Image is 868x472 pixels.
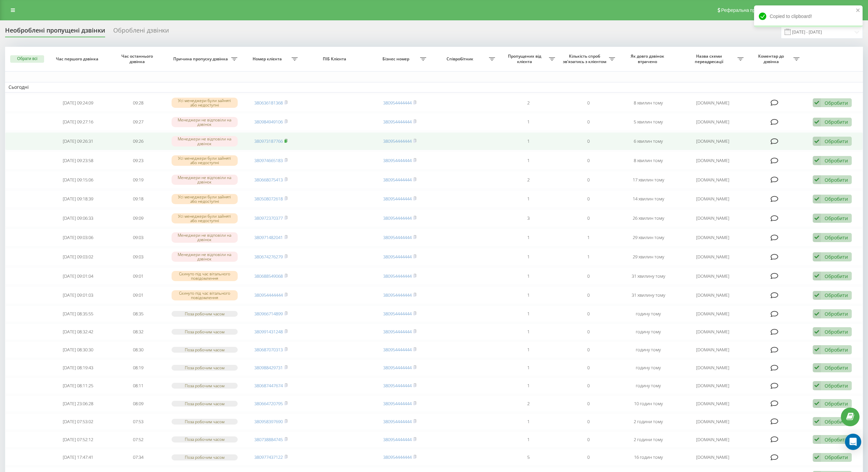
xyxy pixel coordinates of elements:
td: [DATE] 08:30:30 [48,341,108,358]
td: 1 [498,306,558,322]
td: [DATE] 23:06:28 [48,395,108,412]
div: Менеджери не відповіли на дзвінок [172,117,238,127]
td: 2 [498,171,558,189]
a: 380991431248 [254,329,283,335]
td: 1 [498,359,558,376]
span: Як довго дзвінок втрачено [625,54,672,64]
td: 08:32 [108,323,168,340]
a: 380738884745 [254,436,283,442]
div: Поза робочим часом [172,419,238,425]
td: 1 [498,152,558,170]
div: Менеджери не відповіли на дзвінок [172,175,238,185]
td: 29 хвилин тому [618,248,678,266]
a: 380954444444 [383,119,412,125]
td: 0 [558,377,618,394]
td: 1 [498,323,558,340]
td: [DATE] 09:24:09 [48,94,108,112]
td: 31 хвилину тому [618,286,678,304]
button: close [856,7,861,14]
td: 5 хвилин тому [618,113,678,131]
td: 09:28 [108,94,168,112]
td: 0 [558,171,618,189]
td: 07:34 [108,449,168,466]
td: [DOMAIN_NAME] [678,323,747,340]
a: 380954444444 [383,329,412,335]
td: 10 годин тому [618,395,678,412]
a: 380954444444 [383,454,412,460]
td: 08:19 [108,359,168,376]
td: 26 хвилин тому [618,209,678,227]
div: Поза робочим часом [172,454,238,460]
span: Номер клієнта [244,56,292,62]
div: Copied to clipboard! [754,5,863,27]
div: Обробити [825,177,848,183]
td: [DATE] 09:06:33 [48,209,108,227]
td: 0 [558,341,618,358]
td: [DOMAIN_NAME] [678,229,747,247]
a: 380972370377 [254,215,283,221]
div: Open Intercom Messenger [845,434,861,450]
td: [DATE] 09:15:06 [48,171,108,189]
td: 09:03 [108,229,168,247]
a: 380954444444 [383,138,412,144]
td: 07:53 [108,413,168,430]
td: 09:01 [108,286,168,304]
td: 1 [498,248,558,266]
td: 1 [498,190,558,208]
td: 0 [558,190,618,208]
td: 0 [558,431,618,448]
span: ПІБ Клієнта [308,56,363,62]
td: 0 [558,395,618,412]
td: [DATE] 09:01:04 [48,267,108,285]
td: [DOMAIN_NAME] [678,248,747,266]
div: Обробити [825,454,848,460]
td: 09:18 [108,190,168,208]
td: 14 хвилин тому [618,190,678,208]
td: [DOMAIN_NAME] [678,377,747,394]
td: 8 хвилин тому [618,152,678,170]
div: Обробити [825,365,848,371]
td: [DOMAIN_NAME] [678,171,747,189]
div: Обробити [825,196,848,202]
td: 08:35 [108,306,168,322]
div: Обробити [825,138,848,144]
td: [DOMAIN_NAME] [678,413,747,430]
td: 0 [558,306,618,322]
td: годину тому [618,306,678,322]
a: 380954444444 [383,400,412,407]
td: 07:52 [108,431,168,448]
td: 8 хвилин тому [618,94,678,112]
td: [DOMAIN_NAME] [678,306,747,322]
div: Скинуто під час вітального повідомлення [172,290,238,300]
a: 380954444444 [383,157,412,163]
td: 09:26 [108,132,168,150]
td: 31 хвилину тому [618,267,678,285]
td: 08:30 [108,341,168,358]
td: 0 [558,359,618,376]
a: 380687070313 [254,347,283,353]
td: 09:01 [108,267,168,285]
div: Поза робочим часом [172,347,238,353]
td: [DATE] 08:32:42 [48,323,108,340]
td: [DATE] 07:53:02 [48,413,108,430]
div: Обробити [825,273,848,279]
a: 380954444444 [383,365,412,371]
td: 2 [498,94,558,112]
button: Обрати всі [10,55,44,63]
td: 2 [498,395,558,412]
td: [DATE] 17:47:41 [48,449,108,466]
a: 380954444444 [383,273,412,279]
td: 1 [498,229,558,247]
a: 380977437122 [254,454,283,460]
a: 380966714899 [254,311,283,317]
a: 380954444444 [383,100,412,106]
div: Поза робочим часом [172,311,238,317]
div: Обробити [825,329,848,335]
td: 1 [558,229,618,247]
td: [DATE] 08:11:25 [48,377,108,394]
a: 380954444444 [383,418,412,425]
span: Причина пропуску дзвінка [172,56,231,62]
td: 2 години тому [618,413,678,430]
span: Бізнес номер [373,56,420,62]
div: Необроблені пропущені дзвінки [5,27,105,37]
